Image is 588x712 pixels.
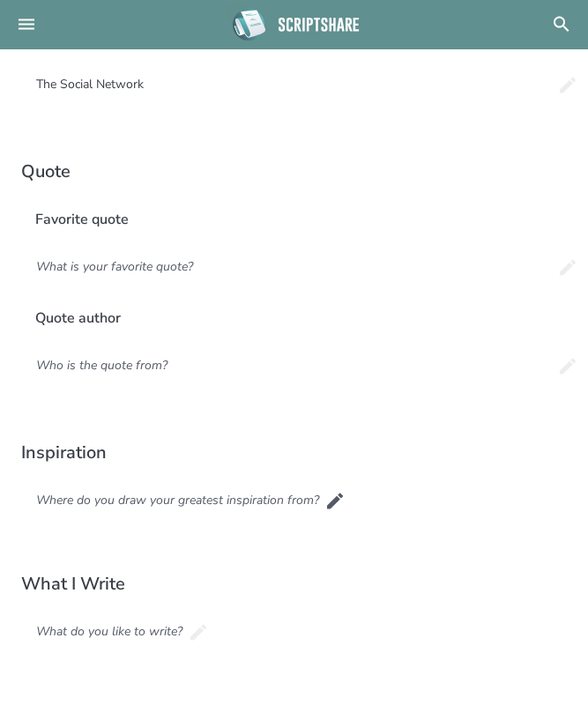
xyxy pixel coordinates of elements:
h2: Favorite quote [35,210,567,229]
div: Who is the quote from? [21,342,567,389]
h2: Quote author [35,308,567,328]
div: What is your favorite quote? [21,243,567,291]
h2: What I Write [21,572,567,596]
h2: Quote [21,159,567,183]
div: Where do you draw your greatest inspiration from? [21,477,334,524]
h2: Inspiration [21,441,567,464]
div: The Social Network [21,61,567,108]
div: What do you like to write? [21,608,197,656]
